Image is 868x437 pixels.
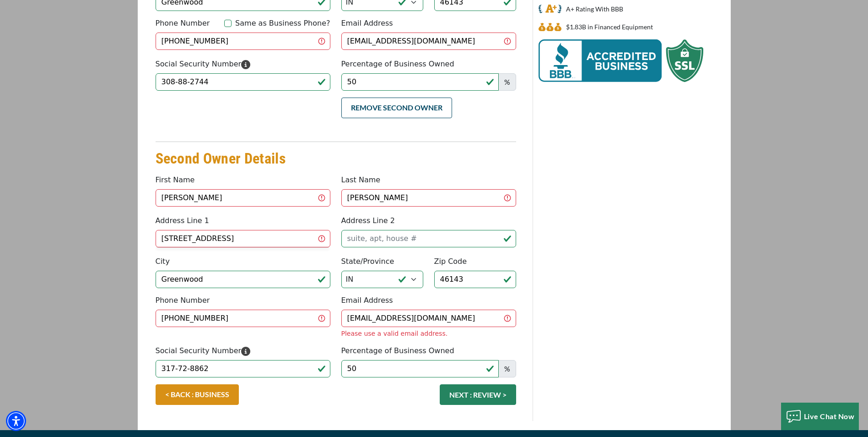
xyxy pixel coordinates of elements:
label: Last Name [341,175,381,186]
a: < BACK : BUSINESS [156,384,239,405]
label: Email Address [341,18,393,29]
label: Social Security Number [156,59,251,70]
svg: Please enter your Social Security Number. We use this information to identify you and process you... [241,347,250,356]
label: Email Address [341,295,393,306]
label: Phone Number [156,295,210,306]
label: Address Line 1 [156,215,209,226]
label: First Name [156,175,195,186]
svg: Please enter your Social Security Number. We use this information to identify you and process you... [241,60,250,69]
label: Same as Business Phone? [235,18,330,29]
div: Please use a valid email address. [341,329,516,339]
div: Accessibility Menu [6,411,26,431]
button: Remove Second Owner [341,98,452,118]
label: City [156,256,170,267]
span: % [498,73,516,91]
input: suite, apt, house # [341,230,516,247]
label: Social Security Number [156,345,251,356]
p: A+ Rating With BBB [566,4,623,15]
button: Live Chat Now [781,403,859,430]
button: NEXT : REVIEW > [440,384,516,405]
label: Zip Code [434,256,467,267]
label: Percentage of Business Owned [341,59,454,70]
label: Phone Number [156,18,210,29]
label: Address Line 2 [341,215,395,226]
p: $1,826,966,819 in Financed Equipment [566,22,653,33]
span: Live Chat Now [804,412,855,421]
label: State/Province [341,256,394,267]
label: Percentage of Business Owned [341,345,454,356]
img: BBB Acredited Business and SSL Protection [539,39,703,82]
span: % [498,360,516,377]
h3: Second Owner Details [156,149,516,168]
